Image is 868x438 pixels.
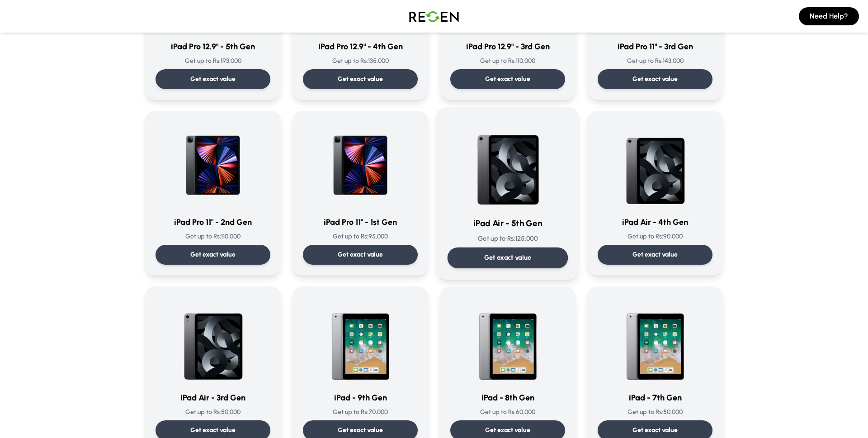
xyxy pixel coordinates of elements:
p: Get exact value [485,426,530,435]
h3: iPad Pro 12.9" - 5th Gen [156,40,270,53]
h3: iPad Air - 5th Gen [448,217,568,230]
p: Get exact value [338,75,383,84]
p: Get exact value [485,75,530,84]
h3: iPad Pro 11" - 1st Gen [303,216,418,229]
button: Need Help? [799,7,859,25]
img: iPad Air - 5th Generation (2022) [462,118,553,209]
p: Get up to Rs: 143,000 [598,57,712,66]
h3: iPad Pro 12.9" - 4th Gen [303,40,418,53]
p: Get exact value [484,253,532,262]
img: iPad - 9th Generation (2021) [317,297,404,384]
img: iPad Pro 11-inch - 1st Generation (2018) [317,122,404,209]
h3: iPad Air - 3rd Gen [156,391,270,404]
img: iPad Pro 11-inch - 2nd Generation (2020) [170,122,256,209]
p: Get exact value [190,250,236,259]
img: iPad - 7th Generation (2019) [612,297,698,384]
h3: iPad Pro 11" - 3rd Gen [598,40,712,53]
h3: iPad Air - 4th Gen [598,216,712,229]
p: Get up to Rs: 125,000 [448,234,568,243]
p: Get exact value [338,426,383,435]
p: Get up to Rs: 193,000 [156,57,270,66]
img: iPad - 8th Generation (2020) [464,297,551,384]
p: Get exact value [190,426,236,435]
h3: iPad - 8th Gen [450,391,565,404]
p: Get exact value [190,75,236,84]
img: Logo [402,4,466,29]
p: Get exact value [632,250,678,259]
p: Get up to Rs: 135,000 [303,57,418,66]
h3: iPad Pro 12.9" - 3rd Gen [450,40,565,53]
h3: iPad - 9th Gen [303,391,418,404]
p: Get up to Rs: 50,000 [156,408,270,417]
p: Get exact value [338,250,383,259]
p: Get up to Rs: 95,000 [303,232,418,241]
p: Get exact value [632,426,678,435]
p: Get up to Rs: 60,000 [450,408,565,417]
h3: iPad Pro 11" - 2nd Gen [156,216,270,229]
h3: iPad - 7th Gen [598,391,712,404]
p: Get exact value [632,75,678,84]
p: Get up to Rs: 50,000 [598,408,712,417]
img: iPad Air - 3rd Generation (2019) [170,297,256,384]
img: iPad Air - 4th Generation (2020) [612,122,698,209]
p: Get up to Rs: 110,000 [156,232,270,241]
p: Get up to Rs: 90,000 [598,232,712,241]
p: Get up to Rs: 110,000 [450,57,565,66]
p: Get up to Rs: 70,000 [303,408,418,417]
